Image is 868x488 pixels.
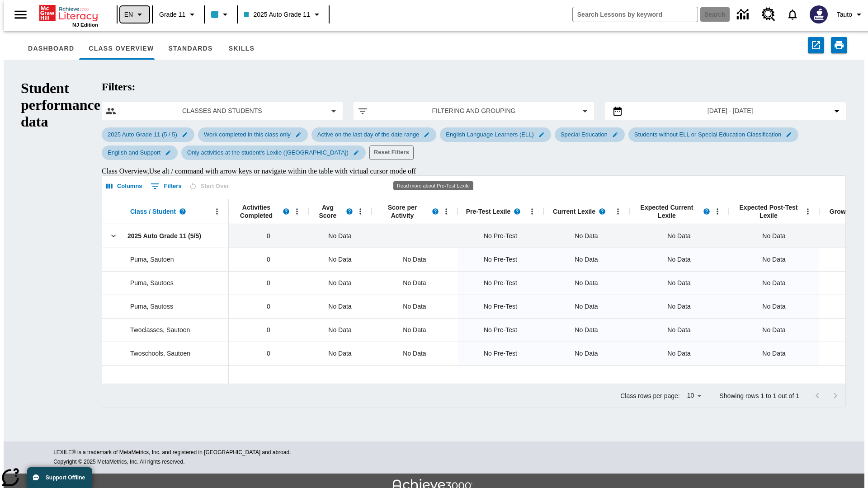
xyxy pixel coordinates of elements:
[831,106,842,117] svg: Collapse Date Range Filter
[700,205,713,218] button: Read more about Expected Current Lexile
[781,3,804,26] a: Notifications
[510,205,524,218] button: Read more about Pre-Test Lexile
[181,145,366,160] div: Edit Only activities at the student's Lexile (Reading) filter selected submenu item
[575,349,598,358] span: No Data
[804,3,833,26] button: Select a new avatar
[308,318,372,342] div: No Data, Twoclasses, Sautoen
[182,149,354,156] span: Only activities at the student's Lexile ([GEOGRAPHIC_DATA])
[229,271,308,295] div: 0, Puma, Sautoes
[484,255,517,264] span: No Pre-Test, Puma, Sautoen
[324,227,356,245] span: No Data
[308,248,372,271] div: No Data, Puma, Sautoen
[267,278,270,288] span: 0
[629,131,787,138] span: Students without ELL or Special Education Classification
[102,145,178,160] div: Edit English and Support filter selected submenu item
[543,342,629,365] div: No Data, Twoschools, Sautoen
[375,106,573,116] span: Filtering and Grouping
[484,278,517,288] span: No Pre-Test, Puma, Sautoes
[440,127,551,142] div: Edit English Language Learners (ELL) filter selected submenu item
[124,10,133,19] span: EN
[324,250,356,269] span: No Data
[130,349,190,358] span: Twoschools, Sautoen
[833,6,868,23] button: Profile/Settings
[53,459,184,465] span: Copyright © 2025 MetaMetrics, Inc. All rights reserved.
[553,207,595,216] span: Current Lexile
[555,127,625,142] div: Edit Special Education filter selected submenu item
[107,229,120,243] button: Click here to collapse the class row
[127,231,201,240] span: 2025 Auto Grade 11 (5/5)
[130,278,174,287] span: Puma, Sautoes
[708,106,753,116] span: [DATE] - [DATE]
[762,278,785,288] span: No Data, Puma, Sautoes
[267,231,270,241] span: 0
[440,131,539,138] span: English Language Learners (ELL)
[543,248,629,271] div: No Data, Puma, Sautoen
[711,205,724,218] button: Open Menu
[439,205,453,218] button: Open Menu
[354,205,367,218] button: Open Menu
[130,302,173,311] span: Puma, Sautoss
[210,205,224,218] button: Open Menu
[27,467,92,488] button: Support Offline
[72,22,98,28] span: NJ Edition
[398,344,430,362] div: No Data, Twoschools, Sautoen
[313,203,343,220] span: Avg Score
[484,325,517,335] span: No Pre-Test, Twoclasses, Sautoen
[543,224,629,248] div: No Data, 2025 Auto Grade 11 (5/5)
[731,2,756,27] a: Data Center
[684,389,705,402] div: 10
[762,255,785,264] span: No Data, Puma, Sautoen
[105,106,339,117] button: Select classes and students menu item
[308,295,372,318] div: No Data, Puma, Sautoss
[609,106,842,117] button: Select the date range menu item
[229,248,308,271] div: 0, Puma, Sautoen
[762,302,785,311] span: No Data, Puma, Sautoss
[229,224,308,248] div: 0, 2025 Auto Grade 11 (5/5)
[398,321,430,339] div: No Data, Twoclasses, Sautoen
[555,131,613,138] span: Special Education
[575,255,598,264] span: No Data
[667,278,690,288] span: No Data, Puma, Sautoes
[229,295,308,318] div: 0, Puma, Sautoss
[484,231,517,241] span: No Pre-Test, 2025 Auto Grade 11 (5/5)
[123,106,321,116] span: Classes and Students
[102,127,194,142] div: Edit 2025 Auto Grade 11 (5 / 5) filter selected submenu item
[810,5,828,23] img: Avatar
[376,203,429,220] span: Score per Activity
[308,342,372,365] div: No Data, Twoschools, Sautoen
[324,321,356,339] span: No Data
[575,231,598,241] span: No Data
[801,205,815,218] button: Open Menu
[220,38,263,60] button: Skills
[130,207,176,216] span: Class / Student
[161,38,220,60] button: Standards
[81,38,161,60] button: Class Overview
[543,295,629,318] div: No Data, Puma, Sautoss
[667,302,690,311] span: No Data, Puma, Sautoss
[7,1,34,28] button: Open side menu
[573,7,698,22] input: search field
[634,203,700,220] span: Expected Current Lexile
[831,37,847,53] button: Print
[229,318,308,342] div: 0, Twoclasses, Sautoen
[102,149,166,156] span: English and Support
[102,131,183,138] span: 2025 Auto Grade 11 (5 / 5)
[198,131,296,138] span: Work completed in this class only
[393,181,473,190] div: Read more about Pre-Test Lexile
[733,203,804,220] span: Expected Post-Test Lexile
[102,81,846,93] h2: Filters:
[762,325,785,335] span: No Data, Twoclasses, Sautoen
[429,205,442,218] button: Read more about Score per Activity
[109,231,118,240] svg: Click here to collapse the class row
[233,203,279,220] span: Activities Completed
[719,391,799,400] p: Showing rows 1 to 1 out of 1
[21,38,81,60] button: Dashboard
[279,205,293,218] button: Read more about Activities Completed
[130,255,174,264] span: Puma, Sautoen
[762,349,785,358] span: No Data, Twoschools, Sautoen
[53,448,815,457] p: LEXILE® is a trademark of MetaMetrics, Inc. and registered in [GEOGRAPHIC_DATA] and abroad.
[543,318,629,342] div: No Data, Twoclasses, Sautoen
[267,325,270,335] span: 0
[466,207,511,216] span: Pre-Test Lexile
[290,205,304,218] button: Open Menu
